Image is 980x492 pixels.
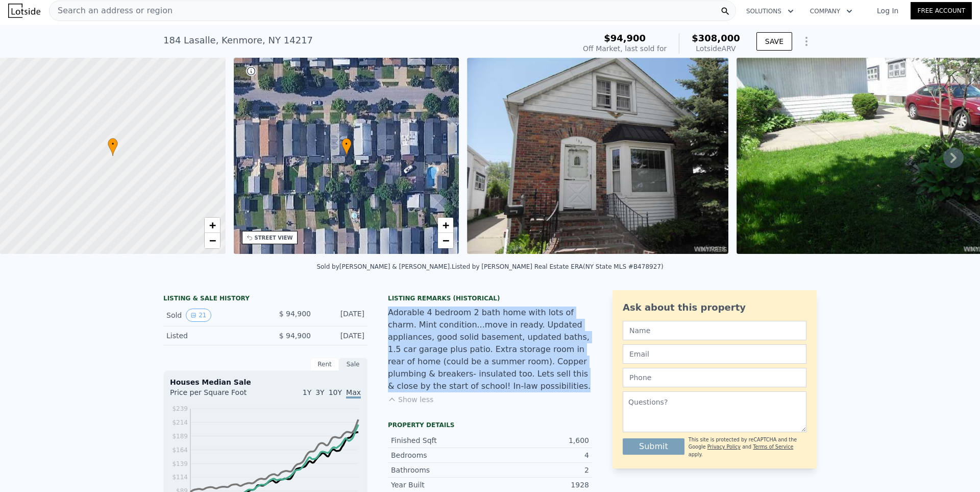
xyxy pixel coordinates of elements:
[738,2,802,20] button: Solutions
[310,358,339,371] div: Rent
[108,139,118,149] span: •
[172,474,188,481] tspan: $114
[467,58,728,254] img: Sale: 141900243 Parcel: 118705469
[279,310,311,318] span: $ 94,900
[163,33,313,48] div: 184 Lasalle , Kenmore , NY 14217
[388,294,592,302] div: Listing Remarks (Historical)
[756,32,792,51] button: SAVE
[172,405,188,412] tspan: $239
[170,377,361,387] div: Houses Median Sale
[388,307,592,392] div: Adorable 4 bedroom 2 bath home with lots of charm. Mint condition...move in ready. Updated applia...
[753,444,793,450] a: Terms of Service
[604,33,646,43] span: $94,900
[689,436,806,458] div: This site is protected by reCAPTCHA and the Google and apply.
[490,465,589,475] div: 2
[438,218,453,233] a: Zoom in
[802,2,861,20] button: Company
[623,300,806,315] div: Ask about this property
[315,388,324,396] span: 3Y
[443,219,449,231] span: +
[8,4,40,18] img: Lotside
[911,2,972,19] a: Free Account
[255,234,293,242] div: STREET VIEW
[388,394,433,405] button: Show less
[388,421,592,429] div: Property details
[329,388,342,396] span: 10Y
[170,387,265,404] div: Price per Square Foot
[490,480,589,490] div: 1928
[707,444,741,450] a: Privacy Policy
[339,358,367,371] div: Sale
[391,435,490,446] div: Finished Sqft
[209,219,215,231] span: +
[692,33,740,43] span: $308,000
[279,332,311,340] span: $ 94,900
[438,233,453,248] a: Zoom out
[319,309,364,322] div: [DATE]
[692,43,740,54] div: Lotside ARV
[623,438,684,455] button: Submit
[346,388,361,399] span: Max
[166,331,257,341] div: Listed
[865,6,911,16] a: Log In
[583,43,667,54] div: Off Market, last sold for
[50,5,173,17] span: Search an address or region
[341,139,352,149] span: •
[391,450,490,460] div: Bedrooms
[623,344,806,364] input: Email
[623,368,806,387] input: Phone
[391,480,490,490] div: Year Built
[391,465,490,475] div: Bathrooms
[490,435,589,446] div: 1,600
[209,234,215,247] span: −
[303,388,311,396] span: 1Y
[205,218,220,233] a: Zoom in
[108,138,118,156] div: •
[172,460,188,467] tspan: $139
[341,138,352,156] div: •
[172,433,188,440] tspan: $189
[796,31,817,52] button: Show Options
[490,450,589,460] div: 4
[172,419,188,426] tspan: $214
[316,263,452,270] div: Sold by [PERSON_NAME] & [PERSON_NAME] .
[163,294,367,304] div: LISTING & SALE HISTORY
[205,233,220,248] a: Zoom out
[443,234,449,247] span: −
[166,309,257,322] div: Sold
[172,447,188,454] tspan: $164
[186,309,211,322] button: View historical data
[452,263,664,270] div: Listed by [PERSON_NAME] Real Estate ERA (NY State MLS #B478927)
[319,331,364,341] div: [DATE]
[623,321,806,340] input: Name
